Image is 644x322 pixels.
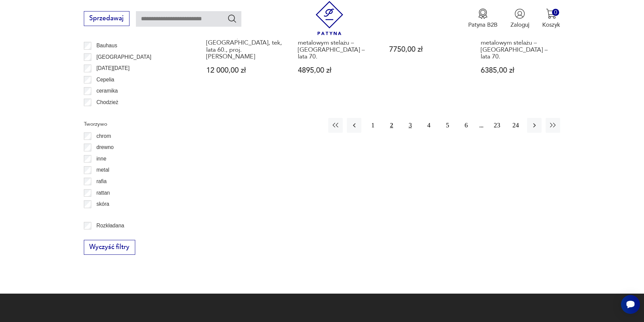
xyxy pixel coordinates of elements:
[84,16,129,22] a: Sprzedawaj
[422,118,436,132] button: 4
[206,67,282,74] p: 12 000,00 zł
[515,8,525,19] img: Ikonka użytkownika
[542,21,560,29] p: Koszyk
[312,1,347,35] img: Patyna - sklep z meblami i dekoracjami vintage
[542,8,560,29] button: 0Koszyk
[227,14,237,23] button: Szukaj
[365,118,380,132] button: 1
[96,154,106,163] p: inne
[96,177,106,186] p: rafia
[298,33,374,60] h3: Dwuosobowa sofa na metalowym stelażu – [GEOGRAPHIC_DATA] – lata 70.
[508,118,523,132] button: 24
[96,41,117,50] p: Bauhaus
[96,75,114,84] p: Cepelia
[481,67,557,74] p: 6385,00 zł
[96,98,118,107] p: Chodzież
[96,109,117,118] p: Ćmielów
[459,118,473,132] button: 6
[206,33,282,60] h3: Sofa / kanapa rozkładana, [GEOGRAPHIC_DATA], tek, lata 60., proj. [PERSON_NAME]
[96,200,109,208] p: skóra
[84,240,135,255] button: Wyczyść filtry
[96,132,111,141] p: chrom
[478,8,488,19] img: Ikona medalu
[389,46,465,53] p: 7750,00 zł
[552,9,559,16] div: 0
[96,211,113,220] p: tkanina
[468,21,498,29] p: Patyna B2B
[546,8,556,19] img: Ikona koszyka
[96,189,110,197] p: rattan
[481,33,557,60] h3: Dwuosobowa sofa na metalowym stelażu – [GEOGRAPHIC_DATA] – lata 70.
[468,8,498,29] a: Ikona medaluPatyna B2B
[298,67,374,74] p: 4895,00 zł
[468,8,498,29] button: Patyna B2B
[84,11,129,26] button: Sprzedawaj
[96,221,124,230] p: Rozkładana
[510,8,529,29] button: Zaloguj
[96,166,109,174] p: metal
[96,143,114,152] p: drewno
[96,86,118,95] p: ceramika
[389,33,465,40] h3: Sofa, Dania, lata 60.
[510,21,529,29] p: Zaloguj
[621,295,640,314] iframe: Smartsupp widget button
[490,118,504,132] button: 23
[384,118,399,132] button: 2
[96,53,151,61] p: [GEOGRAPHIC_DATA]
[403,118,418,132] button: 3
[84,120,183,128] p: Tworzywo
[96,64,129,73] p: [DATE][DATE]
[440,118,455,132] button: 5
